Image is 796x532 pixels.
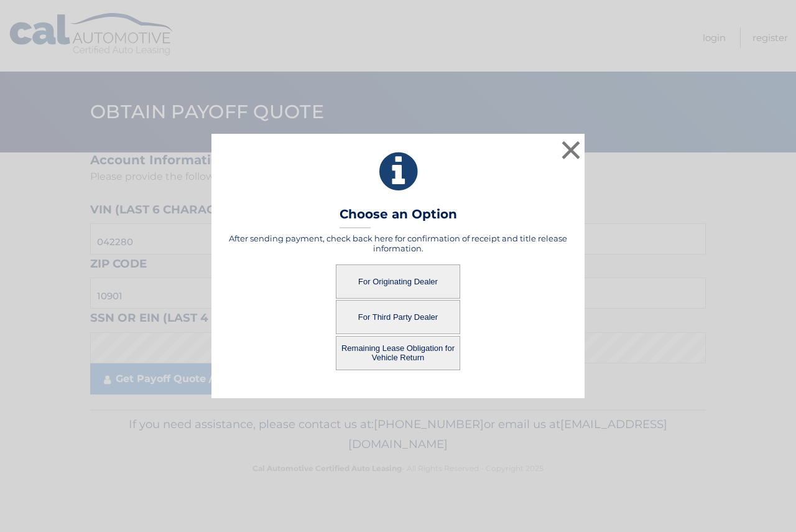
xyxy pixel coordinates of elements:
[558,138,583,162] button: ×
[336,336,460,370] button: Remaining Lease Obligation for Vehicle Return
[227,233,569,253] h5: After sending payment, check back here for confirmation of receipt and title release information.
[340,207,457,228] h3: Choose an Option
[336,300,460,334] button: For Third Party Dealer
[336,264,460,299] button: For Originating Dealer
